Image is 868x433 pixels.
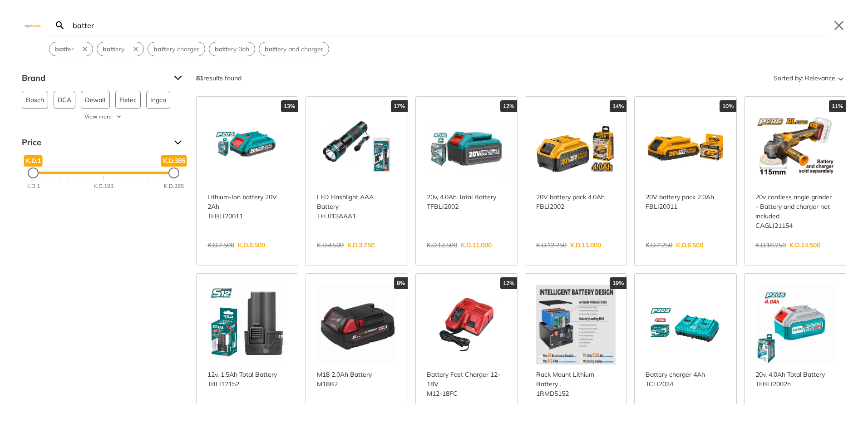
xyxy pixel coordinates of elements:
span: ery [103,44,124,54]
div: Minimum Price [28,167,39,178]
span: Dewalt [85,91,106,108]
div: Suggestion: battery and charger [259,42,329,56]
svg: Remove suggestion: batter [81,45,89,53]
button: Dewalt [81,91,110,109]
button: DCA [54,91,75,109]
strong: batt [215,45,227,53]
button: Sorted by:Relevance Sort [772,71,846,85]
img: Close [22,23,44,27]
div: Suggestion: batter [49,42,93,56]
div: 19% [610,277,626,289]
button: Close [832,18,846,33]
div: 8% [394,277,408,289]
span: ery 0ah [215,44,249,54]
button: View more [22,113,185,121]
span: Price [22,135,167,150]
span: ery and charger [265,44,323,54]
svg: Sort [835,73,846,84]
div: Maximum Price [168,167,179,178]
span: DCA [58,91,71,108]
button: Remove suggestion: batter [79,42,93,56]
strong: batt [103,45,115,53]
button: Select suggestion: battery [97,42,130,56]
div: 12% [500,277,517,289]
div: 13% [281,100,298,112]
button: Select suggestion: battery 0ah [209,42,255,56]
div: results found [196,71,242,85]
div: K.D.385 [164,182,184,190]
strong: 81 [196,74,203,82]
svg: Remove suggestion: battery [132,45,140,53]
button: Fixtec [115,91,141,109]
button: Ingco [146,91,170,109]
svg: Search [54,20,65,31]
span: View more [84,113,112,121]
div: Suggestion: battery charger [148,42,205,56]
button: Select suggestion: battery and charger [259,42,329,56]
strong: batt [153,45,166,53]
strong: batt [265,45,277,53]
div: 14% [610,100,626,112]
div: 11% [829,100,846,112]
strong: batt [55,45,68,53]
div: K.D.193 [94,182,113,190]
div: Suggestion: battery [97,42,144,56]
div: K.D.1 [26,182,40,190]
button: Select suggestion: battery charger [148,42,205,56]
span: Fixtec [119,91,137,108]
span: Relevance [805,71,835,85]
span: ery charger [153,44,199,54]
input: Search… [71,15,826,36]
button: Bosch [22,91,48,109]
div: 17% [391,100,408,112]
div: Suggestion: battery 0ah [209,42,255,56]
button: Remove suggestion: battery [130,42,143,56]
div: 12% [500,100,517,112]
button: Select suggestion: batter [49,42,79,56]
span: Ingco [150,91,166,108]
span: Bosch [26,91,44,108]
span: Brand [22,71,167,85]
div: 10% [720,100,736,112]
span: er [55,44,74,54]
